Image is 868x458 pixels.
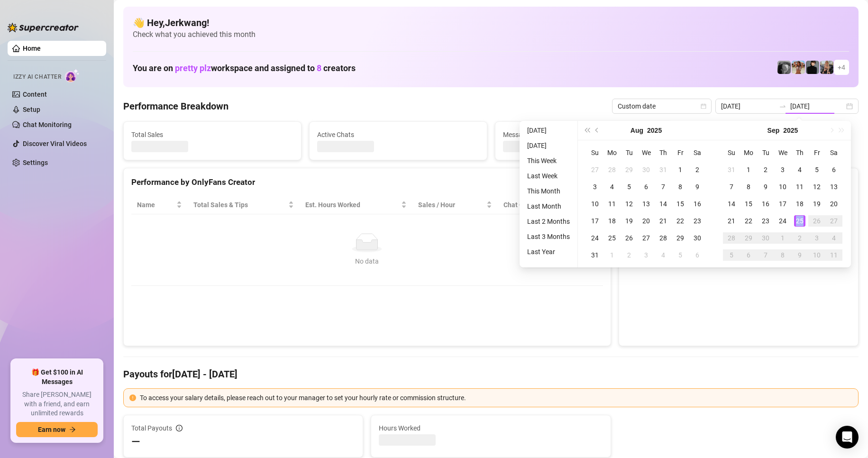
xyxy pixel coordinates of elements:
[23,45,41,52] a: Home
[503,200,589,210] span: Chat Conversion
[792,61,805,74] img: Amber
[418,200,484,210] span: Sales / Hour
[38,426,65,433] span: Earn now
[412,196,498,214] th: Sales / Hour
[131,434,140,449] span: —
[721,101,775,111] input: Start date
[23,106,40,113] a: Setup
[16,422,98,437] button: Earn nowarrow-right
[503,129,665,140] span: Messages Sent
[806,61,819,74] img: Camille
[305,200,399,210] div: Est. Hours Worked
[131,129,293,140] span: Total Sales
[137,200,174,210] span: Name
[317,63,321,73] span: 8
[133,29,849,40] span: Check what you achieved this month
[779,102,786,110] span: swap-right
[777,61,791,74] img: Amber
[129,394,136,401] span: exclamation-circle
[176,425,183,431] span: info-circle
[379,423,603,433] span: Hours Worked
[838,62,845,73] span: + 4
[16,390,98,418] span: Share [PERSON_NAME] with a friend, and earn unlimited rewards
[133,63,356,73] h1: You are on workspace and assigned to creators
[133,16,849,29] h4: 👋 Hey, Jerkwang !
[123,367,859,381] h4: Payouts for [DATE] - [DATE]
[131,176,603,189] div: Performance by OnlyFans Creator
[23,91,47,98] a: Content
[790,101,844,111] input: End date
[618,99,706,113] span: Custom date
[627,176,850,189] div: Sales by OnlyFans Creator
[141,256,594,266] div: No data
[140,393,852,403] div: To access your salary details, please reach out to your manager to set your hourly rate or commis...
[69,426,76,433] span: arrow-right
[193,200,286,210] span: Total Sales & Tips
[701,103,706,109] span: calendar
[65,69,80,82] img: AI Chatter
[188,196,300,214] th: Total Sales & Tips
[23,159,48,166] a: Settings
[13,73,61,82] span: Izzy AI Chatter
[23,140,87,147] a: Discover Viral Videos
[16,368,98,386] span: 🎁 Get $100 in AI Messages
[498,196,603,214] th: Chat Conversion
[836,426,859,449] div: Open Intercom Messenger
[317,129,479,140] span: Active Chats
[8,23,79,32] img: logo-BBDzfeDw.svg
[131,423,172,433] span: Total Payouts
[23,121,72,128] a: Chat Monitoring
[175,63,211,73] span: pretty plz
[123,100,228,113] h4: Performance Breakdown
[820,61,833,74] img: Violet
[779,102,786,110] span: to
[131,196,188,214] th: Name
